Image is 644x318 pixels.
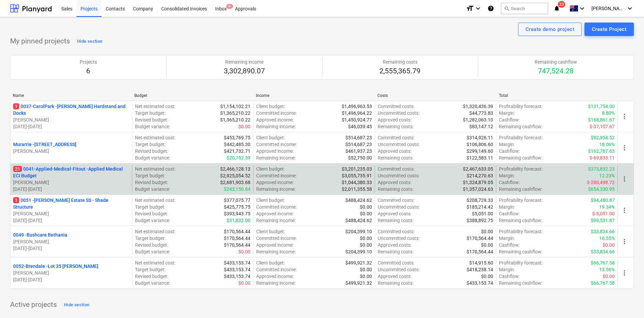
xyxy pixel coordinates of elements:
[499,280,542,286] p: Remaining cashflow :
[224,259,250,266] p: $433,153.74
[589,123,615,130] p: $-37,107.67
[588,116,615,123] p: $168,861.67
[256,166,285,172] p: Client budget :
[467,154,493,161] p: $122,583.11
[135,280,170,286] p: Budget variance :
[558,1,565,8] span: 33
[226,4,233,9] span: 9+
[499,259,543,266] p: Profitability forecast :
[378,186,413,192] p: Remaining costs :
[499,103,543,110] p: Profitability forecast :
[77,38,102,45] div: Hide section
[135,273,168,280] p: Revised budget :
[220,110,250,116] p: $1,365,210.22
[481,228,493,235] p: $0.00
[584,23,634,36] button: Create Project
[256,259,285,266] p: Client budget :
[378,148,411,154] p: Approved costs :
[135,110,165,116] p: Target budget :
[499,179,520,186] p: Cashflow :
[345,197,372,204] p: $488,424.62
[499,110,515,116] p: Margin :
[220,166,250,172] p: $2,466,128.13
[499,228,543,235] p: Profitability forecast :
[13,186,129,192] p: [DATE] - [DATE]
[599,172,615,179] p: 12.23%
[135,141,165,148] p: Target budget :
[499,197,543,204] p: Profitability forecast :
[378,197,414,204] p: Committed costs :
[499,242,520,248] p: Cashflow :
[591,134,615,141] p: $92,954.52
[10,300,57,310] p: Active projects
[135,172,165,179] p: Target budget :
[80,59,97,65] p: Projects
[518,23,582,36] button: Create demo project
[13,166,22,172] span: 21
[13,179,129,186] p: [PERSON_NAME]
[345,259,372,266] p: $499,921.32
[553,4,560,12] i: notifications
[463,186,493,192] p: $1,357,024.63
[378,273,411,280] p: Approved costs :
[378,235,419,242] p: Uncommitted costs :
[135,266,165,273] p: Target budget :
[379,67,420,76] p: 2,555,365.79
[342,179,372,186] p: $1,044,380.33
[13,276,129,283] p: [DATE] - [DATE]
[599,141,615,148] p: 18.06%
[13,210,129,217] p: [PERSON_NAME]
[603,273,615,280] p: $0.00
[224,141,250,148] p: $442,485.30
[238,248,250,255] p: $0.00
[620,206,629,214] span: more_vert
[378,141,419,148] p: Uncommitted costs :
[360,210,372,217] p: $0.00
[345,248,372,255] p: $204,399.10
[256,154,296,161] p: Remaining income :
[135,210,168,217] p: Revised budget :
[501,3,548,14] button: Search
[348,123,372,130] p: $46,039.45
[224,197,250,204] p: $377,075.77
[499,148,520,154] p: Cashflow :
[499,235,515,242] p: Margin :
[463,179,493,186] p: $1,324,879.05
[378,217,413,224] p: Remaining costs :
[342,103,372,110] p: $1,496,963.53
[256,134,285,141] p: Client budget :
[224,266,250,273] p: $433,153.74
[499,166,543,172] p: Profitability forecast :
[499,248,542,255] p: Remaining cashflow :
[134,93,250,98] div: Budget
[256,123,296,130] p: Remaining income :
[224,273,250,280] p: $433,153.74
[467,204,493,210] p: $185,214.42
[13,141,129,154] div: Murarrie -[STREET_ADDRESS][PERSON_NAME]
[378,179,411,186] p: Approved costs :
[360,266,372,273] p: $0.00
[499,141,515,148] p: Margin :
[80,67,97,76] p: 6
[135,123,170,130] p: Budget variance :
[360,242,372,248] p: $0.00
[626,4,634,12] i: keyboard_arrow_down
[13,166,129,179] p: 0041-Applied-Medical-Fitout - Applied Medical ECI Budget
[378,248,413,255] p: Remaining costs :
[472,210,493,217] p: $5,051.00
[135,186,170,192] p: Budget variance :
[256,210,294,217] p: Approved income :
[13,232,129,252] div: 0049 -Bushcare Bethania[PERSON_NAME][DATE]-[DATE]
[589,154,615,161] p: $-69,833.11
[499,172,515,179] p: Margin :
[224,242,250,248] p: $170,564.44
[378,259,414,266] p: Committed costs :
[135,197,175,204] p: Net estimated cost :
[238,123,250,130] p: $0.00
[469,123,493,130] p: $83,147.12
[135,134,175,141] p: Net estimated cost :
[467,141,493,148] p: $106,806.60
[378,123,413,130] p: Remaining costs :
[588,186,615,192] p: $654,330.95
[342,186,372,192] p: $2,011,355.58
